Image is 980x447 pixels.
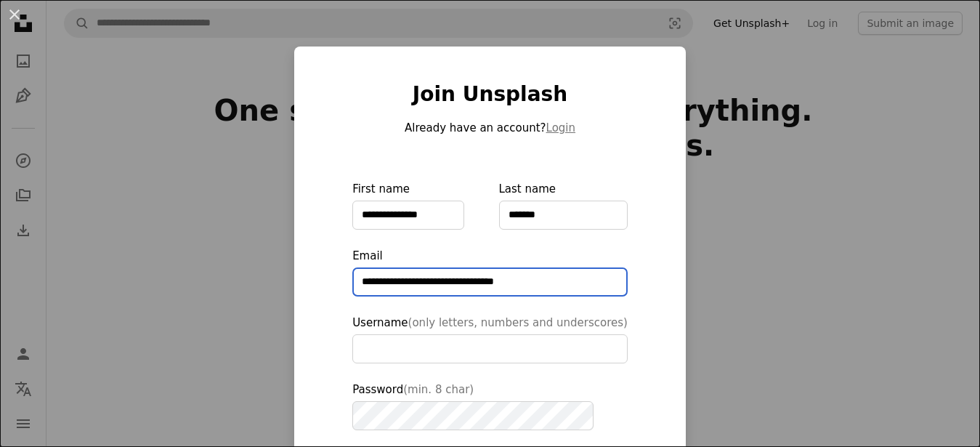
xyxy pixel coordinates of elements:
input: First name [352,201,464,230]
input: Email [352,267,628,297]
label: Password [352,381,628,430]
h1: Join Unsplash [352,81,628,108]
p: Already have an account? [352,119,628,137]
input: Username(only letters, numbers and underscores) [352,334,628,363]
input: Password(min. 8 char) [352,401,594,430]
label: First name [352,180,481,230]
input: Last name [499,201,628,230]
span: (min. 8 char) [403,383,474,396]
label: Email [352,247,628,297]
button: Login [546,119,575,137]
label: Username [352,314,628,363]
span: (only letters, numbers and underscores) [408,316,628,329]
label: Last name [499,180,628,230]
